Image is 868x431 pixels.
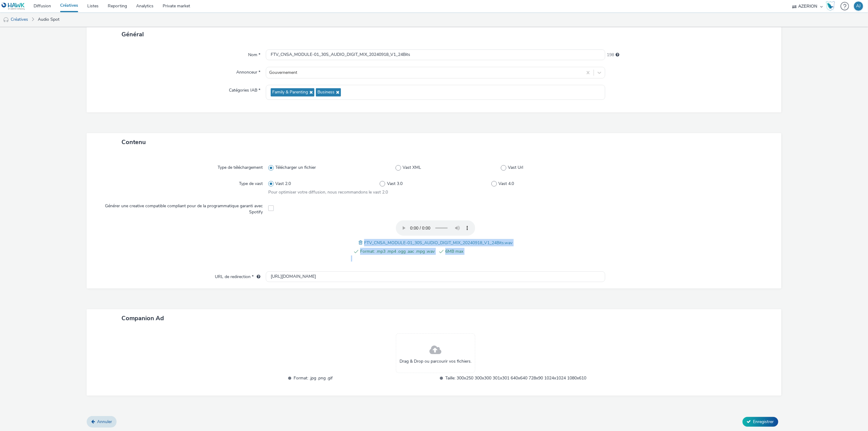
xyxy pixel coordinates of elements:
span: Format: .jpg .png .gif [294,375,435,382]
input: Nom [266,49,606,60]
span: Companion Ad [121,314,164,322]
span: Vast Url [508,165,523,171]
div: L'URL de redirection sera utilisée comme URL de validation avec certains SSP et ce sera l'URL de ... [254,274,260,280]
span: Pour optimiser votre diffusion, nous recommandons le vast 2.0 [268,189,388,195]
span: Vast 2.0 [275,181,291,187]
div: AJ [856,2,861,11]
span: Vast XML [403,165,421,171]
span: Télécharger un fichier [275,165,316,171]
span: Format: .mp3 .mp4 .ogg .aac .mpg .wav [360,248,435,255]
a: Audio Spot [35,12,63,27]
a: Annuler [87,416,117,428]
span: Enregistrer [753,419,774,425]
img: audio [3,17,9,23]
span: Contenu [121,138,146,146]
span: Family & Parenting [272,90,308,95]
span: Taille: 300x250 300x300 301x301 640x640 728x90 1024x1024 1080x610 [445,375,586,382]
span: 198 [607,52,614,58]
label: Générer une creative compatible compliant pour de la programmatique garanti avec Spotify [98,201,265,215]
div: 255 caractères maximum [616,52,619,58]
span: 6MB max [445,248,520,255]
span: Drag & Drop ou parcourir vos fichiers. [400,358,472,364]
label: Type de téléchargement [215,162,265,171]
span: FTV_CNSA_MODULE-01_30S_AUDIO_DIGIT_MIX_20240918_V1_24Bits.wav [364,240,512,246]
label: Type de vast [237,178,265,187]
span: Annuler [97,419,112,425]
span: Général [121,30,144,38]
img: Hawk Academy [826,1,835,11]
label: Catégories IAB * [226,85,263,93]
span: Vast 3.0 [387,181,403,187]
label: Nom * [246,49,263,58]
label: Annonceur * [234,67,263,75]
span: Business [317,90,335,95]
a: Hawk Academy [826,1,837,11]
label: URL de redirection * [212,271,263,280]
button: Enregistrer [743,417,778,427]
input: url... [266,271,606,282]
img: undefined Logo [2,2,25,10]
span: Vast 4.0 [498,181,514,187]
